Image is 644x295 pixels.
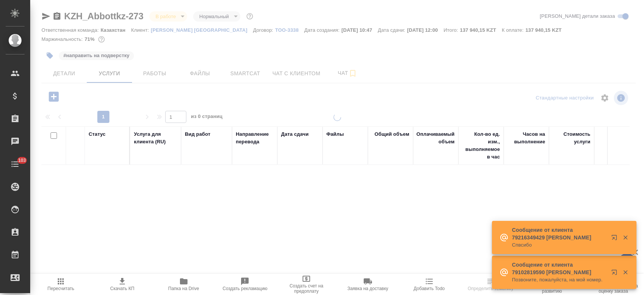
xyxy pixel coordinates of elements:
button: Создать рекламацию [214,274,276,295]
span: Определить тематику [468,286,513,291]
div: Вид работ [185,130,211,138]
div: Стоимость услуги [553,130,590,146]
div: Дата сдачи [281,130,309,138]
p: Спвсибо [512,241,606,249]
span: Заявка на доставку [347,286,388,291]
button: Добавить Todo [398,274,460,295]
div: Общий объем [375,130,409,138]
span: Папка на Drive [168,286,199,291]
div: Статус [89,130,106,138]
p: Сообщение от клиента 79102819590 [PERSON_NAME] [512,261,606,276]
button: Открыть в новой вкладке [607,230,625,248]
button: Заявка на доставку [337,274,399,295]
div: Услуга для клиента (RU) [134,130,177,146]
button: Закрыть [618,234,633,241]
div: Часов на выполнение [507,130,545,146]
button: Пересчитать [30,274,92,295]
div: Кол-во ед. изм., выполняемое в час [462,130,500,161]
button: Закрыть [618,269,633,276]
span: 103 [14,157,31,164]
button: Определить тематику [460,274,521,295]
div: Направление перевода [236,130,274,146]
button: Папка на Drive [153,274,214,295]
div: Скидка / наценка [598,130,636,146]
button: Скачать КП [92,274,153,295]
a: 103 [2,155,28,174]
div: Файлы [326,130,344,138]
p: Позвоните, пожалуйста, на мой номер. [512,276,606,284]
span: Создать рекламацию [223,286,267,291]
p: Сообщение от клиента 79216349429 [PERSON_NAME] [512,226,606,241]
div: Оплачиваемый объем [417,130,455,146]
span: Добавить Todo [413,286,444,291]
span: Пересчитать [48,286,74,291]
span: Создать счет на предоплату [280,283,333,294]
span: Скачать КП [110,286,134,291]
button: Создать счет на предоплату [276,274,337,295]
button: Открыть в новой вкладке [607,265,625,283]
